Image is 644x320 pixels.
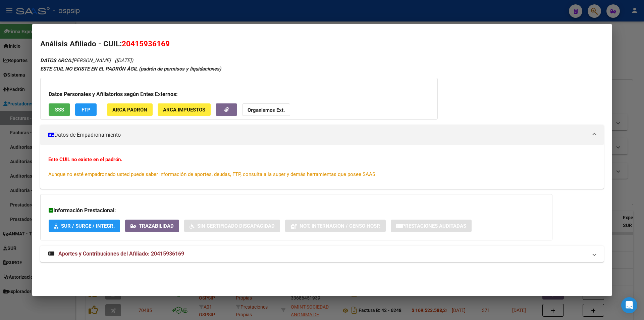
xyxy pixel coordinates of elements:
[40,57,72,63] strong: DATOS ARCA:
[61,223,115,229] span: SUR / SURGE / INTEGR.
[115,57,133,63] span: ([DATE])
[40,57,111,63] span: [PERSON_NAME]
[58,250,184,257] span: Aportes y Contribuciones del Afiliado: 20415936169
[40,125,604,145] mat-expansion-panel-header: Datos de Empadronamiento
[184,220,280,232] button: Sin Certificado Discapacidad
[125,220,179,232] button: Trazabilidad
[40,66,221,72] strong: ESTE CUIL NO EXISTE EN EL PADRÓN ÁGIL (padrón de permisos y liquidaciones)
[285,220,386,232] button: Not. Internacion / Censo Hosp.
[163,107,205,113] span: ARCA Impuestos
[122,39,170,48] span: 20415936169
[139,223,174,229] span: Trazabilidad
[112,107,147,113] span: ARCA Padrón
[402,223,466,229] span: Prestaciones Auditadas
[48,156,122,163] strong: Este CUIL no existe en el padrón.
[248,107,285,113] strong: Organismos Ext.
[49,220,120,232] button: SUR / SURGE / INTEGR.
[55,107,64,113] span: SSS
[49,90,429,98] h3: Datos Personales y Afiliatorios según Entes Externos:
[107,103,153,116] button: ARCA Padrón
[82,107,91,113] span: FTP
[49,207,544,215] h3: Información Prestacional:
[75,103,97,116] button: FTP
[49,103,70,116] button: SSS
[300,223,380,229] span: Not. Internacion / Censo Hosp.
[158,103,211,116] button: ARCA Impuestos
[40,246,604,262] mat-expansion-panel-header: Aportes y Contribuciones del Afiliado: 20415936169
[242,103,290,116] button: Organismos Ext.
[48,171,377,177] span: Aunque no esté empadronado usted puede saber información de aportes, deudas, FTP, consulta a la s...
[48,131,588,139] mat-panel-title: Datos de Empadronamiento
[197,223,275,229] span: Sin Certificado Discapacidad
[40,145,604,189] div: Datos de Empadronamiento
[621,297,637,313] div: Open Intercom Messenger
[391,220,472,232] button: Prestaciones Auditadas
[40,38,604,50] h2: Análisis Afiliado - CUIL:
